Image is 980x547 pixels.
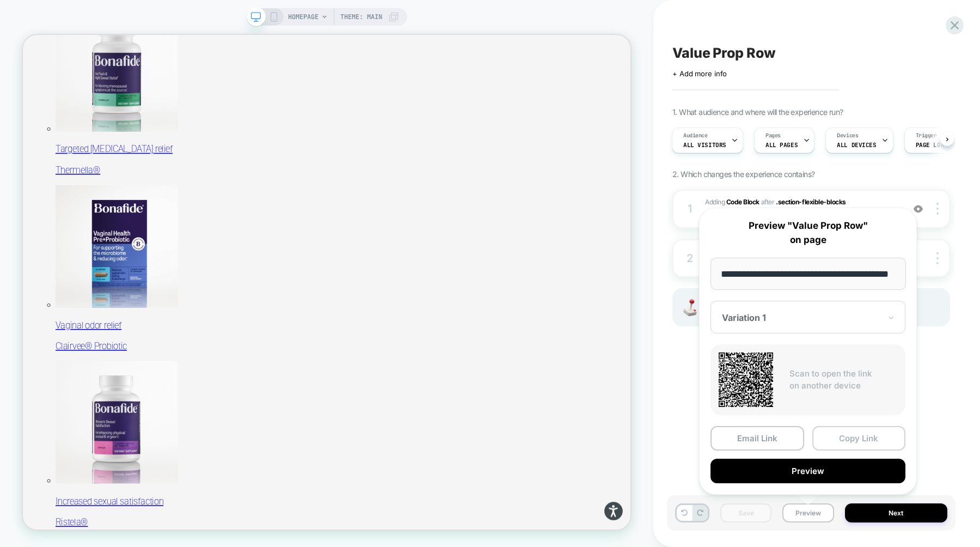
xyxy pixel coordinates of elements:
p: Scan to open the link on another device [789,368,897,392]
a: Clairvee Probiotic Vaginal odor relief Clairvee® Probiotic [44,200,811,423]
img: close [936,203,939,215]
button: Next [845,503,948,522]
p: Preview "Value Prop Row" on page [710,219,905,247]
span: ALL PAGES [765,141,798,149]
p: Clairvee® Probiotic [44,408,811,423]
span: ALL DEVICES [837,141,876,149]
span: Audience [683,132,708,139]
span: Theme: MAIN [340,8,382,26]
button: Save [720,503,771,522]
button: Preview [782,503,834,522]
img: Joystick [679,299,701,316]
div: 1 [684,199,695,218]
span: Page Load [916,141,948,149]
button: Email Link [710,426,804,451]
span: All Visitors [683,141,726,149]
p: Vaginal odor relief [44,380,811,396]
button: Preview [710,459,905,483]
span: Trigger [916,132,937,139]
p: Thermella® [44,173,811,189]
span: Pages [765,132,781,139]
span: + Add more info [672,69,727,78]
span: Value Prop Row [672,45,775,61]
img: close [936,252,939,264]
div: 2 [684,248,695,268]
span: 2. Which changes the experience contains? [672,169,814,179]
p: Targeted [MEDICAL_DATA] relief [44,145,811,161]
span: 1. What audience and where will the experience run? [672,107,843,117]
img: Clairvee Probiotic [44,200,207,364]
button: Copy Link [812,426,906,451]
span: Devices [837,132,858,139]
span: HOMEPAGE [288,8,318,26]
